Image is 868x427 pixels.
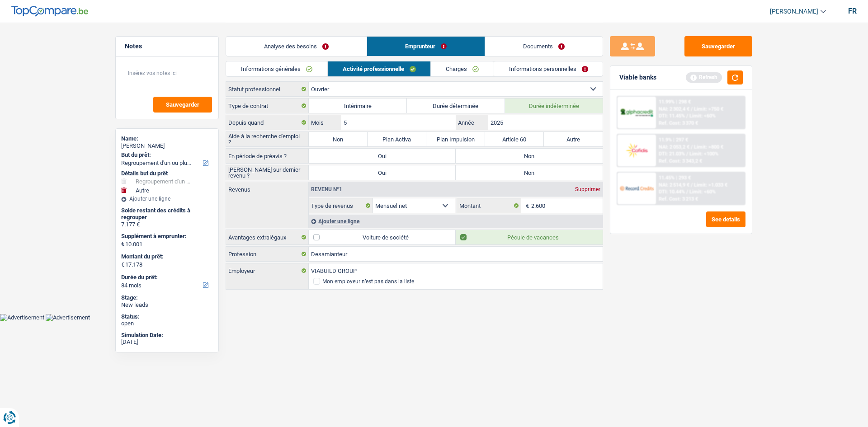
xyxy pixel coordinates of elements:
[226,99,309,113] label: Type de contrat
[153,97,212,113] button: Sauvegarder
[659,151,685,157] span: DTI: 21.03%
[125,42,209,50] h5: Notes
[121,196,213,202] div: Ajouter une ligne
[485,132,544,146] label: Article 60
[763,4,826,19] a: [PERSON_NAME]
[659,120,698,126] div: Ref. Cost: 3 370 €
[457,198,521,213] label: Montant
[226,61,327,76] a: Informations générales
[309,263,603,278] input: Cherchez votre employeur
[456,165,603,180] label: Non
[309,187,344,192] div: Revenu nº1
[407,99,505,113] label: Durée déterminée
[309,149,456,163] label: Oui
[694,144,723,150] span: Limit: >800 €
[121,301,213,309] div: New leads
[328,61,431,76] a: Activité professionnelle
[309,215,603,228] div: Ajouter une ligne
[226,132,309,146] label: Aide à la recherche d'emploi ?
[544,132,603,146] label: Autre
[121,294,213,301] div: Stage:
[659,99,691,105] div: 11.99% | 298 €
[689,113,716,119] span: Limit: <60%
[367,37,485,56] a: Emprunteur
[686,189,688,195] span: /
[686,72,722,82] div: Refresh
[431,61,494,76] a: Charges
[456,230,603,244] label: Pécule de vacances
[121,221,213,228] div: 7.177 €
[659,113,685,119] span: DTI: 11.45%
[488,115,603,130] input: AAAA
[166,102,199,108] span: Sauvegarder
[309,115,341,130] label: Mois
[659,189,685,195] span: DTI: 10.44%
[620,180,653,197] img: Record Credits
[619,74,656,81] div: Viable banks
[368,132,426,146] label: Plan Activa
[46,314,90,321] img: Advertisement
[691,182,693,188] span: /
[341,115,456,130] input: MM
[121,240,124,248] span: €
[694,182,727,188] span: Limit: >1.033 €
[659,196,698,202] div: Ref. Cost: 3 213 €
[309,198,373,213] label: Type de revenus
[226,165,309,180] label: [PERSON_NAME] sur dernier revenu ?
[684,36,752,56] button: Sauvegarder
[226,230,309,244] label: Avantages extralégaux
[121,135,213,142] div: Name:
[659,106,689,112] span: NAI: 2 302,4 €
[309,230,456,244] label: Voiture de société
[494,61,603,76] a: Informations personnelles
[121,313,213,320] div: Status:
[485,37,603,56] a: Documents
[121,142,213,150] div: [PERSON_NAME]
[426,132,485,146] label: Plan Impulsion
[121,261,124,268] span: €
[706,211,745,227] button: See details
[505,99,603,113] label: Durée indéterminée
[691,106,693,112] span: /
[121,233,211,240] label: Supplément à emprunter:
[456,115,488,130] label: Année
[226,149,309,163] label: En période de préavis ?
[691,144,693,150] span: /
[226,247,309,261] label: Profession
[226,37,367,56] a: Analyse des besoins
[309,99,407,113] label: Intérimaire
[309,165,456,180] label: Oui
[521,198,531,213] span: €
[309,132,368,146] label: Non
[121,207,213,221] div: Solde restant des crédits à regrouper
[848,7,857,15] div: fr
[322,279,414,284] div: Mon employeur n’est pas dans la liste
[620,108,653,118] img: AlphaCredit
[121,320,213,327] div: open
[226,182,308,192] label: Revenus
[686,113,688,119] span: /
[770,8,818,15] span: [PERSON_NAME]
[121,274,211,281] label: Durée du prêt:
[226,82,309,96] label: Statut professionnel
[620,142,653,159] img: Cofidis
[686,151,688,157] span: /
[121,338,213,346] div: [DATE]
[689,151,718,157] span: Limit: <100%
[121,253,211,260] label: Montant du prêt:
[659,158,702,164] div: Ref. Cost: 3 343,2 €
[694,106,723,112] span: Limit: >750 €
[121,170,213,177] div: Détails but du prêt
[226,263,309,278] label: Employeur
[659,175,691,181] div: 11.45% | 293 €
[11,6,88,17] img: TopCompare Logo
[121,151,211,159] label: But du prêt:
[659,137,688,143] div: 11.9% | 297 €
[689,189,716,195] span: Limit: <60%
[456,149,603,163] label: Non
[226,115,309,130] label: Depuis quand
[121,332,213,339] div: Simulation Date:
[659,182,689,188] span: NAI: 2 514,9 €
[659,144,689,150] span: NAI: 2 053,2 €
[573,187,603,192] div: Supprimer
